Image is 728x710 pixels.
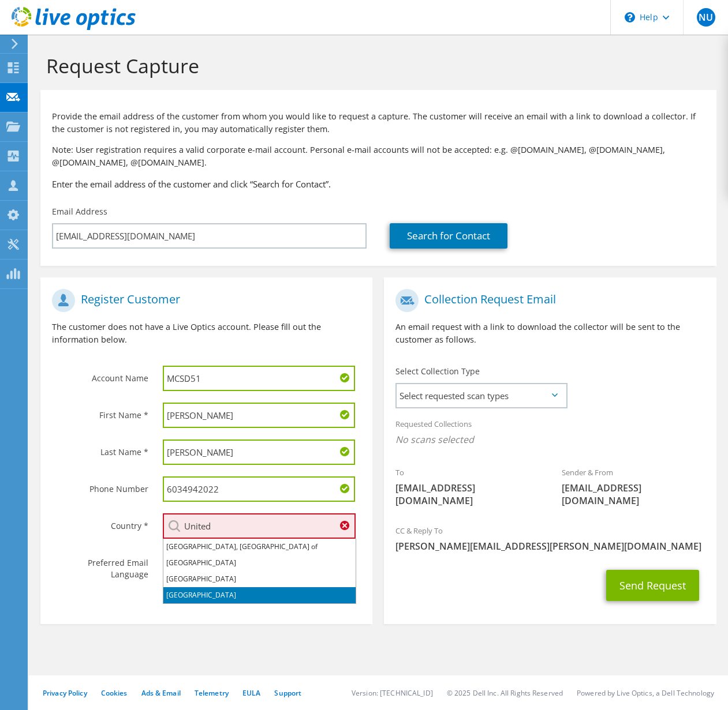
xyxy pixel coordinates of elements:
label: Email Address [52,206,107,217]
p: The customer does not have a Live Optics account. Please fill out the information below. [52,321,361,346]
label: Country * [52,513,148,532]
p: An email request with a link to download the collector will be sent to the customer as follows. [395,321,704,346]
h1: Register Customer [52,289,355,312]
span: [EMAIL_ADDRESS][DOMAIN_NAME] [562,482,705,507]
li: [GEOGRAPHIC_DATA] [163,571,356,587]
a: Cookies [101,688,128,698]
span: [PERSON_NAME][EMAIL_ADDRESS][PERSON_NAME][DOMAIN_NAME] [395,540,704,553]
li: Powered by Live Optics, a Dell Technology [577,688,714,698]
div: To [384,460,550,513]
h1: Request Capture [46,54,705,78]
a: Search for Contact [390,223,507,249]
label: Phone Number [52,476,148,495]
label: Account Name [52,366,148,384]
a: EULA [242,688,260,698]
h3: Enter the email address of the customer and click “Search for Contact”. [52,178,705,190]
li: [GEOGRAPHIC_DATA] [163,587,356,603]
span: [EMAIL_ADDRESS][DOMAIN_NAME] [395,482,539,507]
h1: Collection Request Email [395,289,699,312]
label: Select Collection Type [395,366,480,377]
li: © 2025 Dell Inc. All Rights Reserved [447,688,563,698]
label: Last Name * [52,439,148,458]
a: Support [274,688,301,698]
li: [GEOGRAPHIC_DATA], [GEOGRAPHIC_DATA] of [163,539,356,555]
a: Telemetry [195,688,229,698]
svg: \n [625,12,635,22]
span: No scans selected [395,433,704,446]
label: Preferred Email Language [52,550,148,580]
span: Select requested scan types [397,384,566,407]
a: Privacy Policy [43,688,87,698]
div: Requested Collections [384,412,716,454]
div: CC & Reply To [384,519,716,558]
span: NU [697,8,715,27]
a: Ads & Email [141,688,181,698]
p: Note: User registration requires a valid corporate e-mail account. Personal e-mail accounts will ... [52,144,705,169]
p: Provide the email address of the customer from whom you would like to request a capture. The cust... [52,110,705,136]
label: First Name * [52,403,148,421]
li: [GEOGRAPHIC_DATA] [163,555,356,571]
li: Version: [TECHNICAL_ID] [352,688,433,698]
div: Sender & From [550,460,716,513]
button: Send Request [606,570,699,601]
